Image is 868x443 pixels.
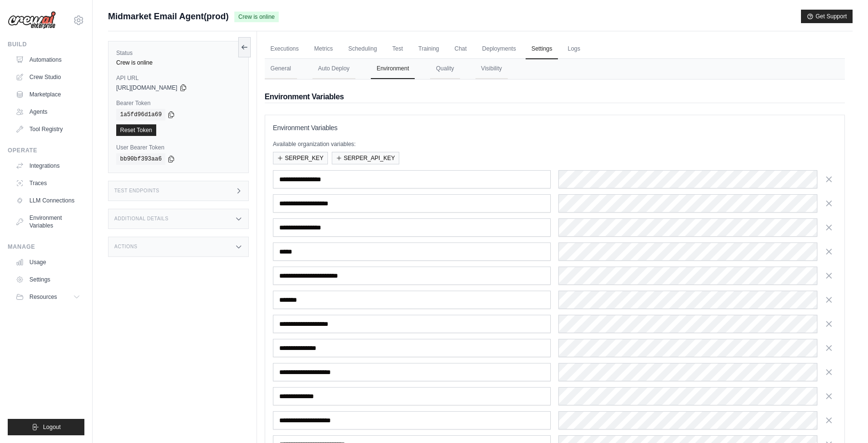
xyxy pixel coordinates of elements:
a: Traces [12,175,84,191]
h3: Additional Details [114,216,168,222]
a: LLM Connections [12,193,84,208]
a: Agents [12,104,84,120]
p: Available organization variables: [273,140,837,148]
label: User Bearer Token [116,144,241,151]
a: Settings [12,272,84,287]
span: Logout [43,423,61,431]
a: Deployments [476,39,522,59]
nav: Tabs [265,59,845,79]
div: Crew is online [116,59,241,67]
button: Auto Deploy [312,59,355,79]
h3: Test Endpoints [114,188,160,194]
code: bb90bf393aa6 [116,153,165,165]
code: 1a5fd96d1a69 [116,109,165,121]
button: SERPER_KEY [273,152,328,164]
a: Automations [12,52,84,67]
a: Usage [12,255,84,270]
label: Bearer Token [116,99,241,107]
button: Environment [371,59,415,79]
img: Logo [8,11,56,29]
a: Crew Studio [12,69,84,85]
a: Logs [562,39,586,59]
div: Build [8,40,84,48]
label: Status [116,49,241,57]
span: [URL][DOMAIN_NAME] [116,84,177,92]
a: Training [413,39,445,59]
a: Scheduling [342,39,382,59]
button: Visibility [475,59,508,79]
h3: Environment Variables [273,123,837,133]
button: Resources [12,289,84,305]
a: Environment Variables [12,210,84,233]
div: Operate [8,147,84,154]
span: Crew is online [234,12,278,22]
a: Reset Token [116,124,156,136]
div: Manage [8,243,84,251]
a: Metrics [309,39,339,59]
span: Midmarket Email Agent(prod) [108,10,229,23]
button: SERPER_API_KEY [332,152,399,164]
button: Logout [8,419,84,435]
button: Get Support [801,10,853,23]
a: Tool Registry [12,121,84,137]
span: Resources [29,293,57,301]
a: Test [387,39,409,59]
a: Chat [449,39,473,59]
a: Marketplace [12,87,84,102]
button: Quality [430,59,460,79]
h3: Actions [114,244,137,250]
a: Integrations [12,158,84,174]
a: Settings [526,39,558,59]
button: General [265,59,297,79]
h2: Environment Variables [265,91,845,103]
label: API URL [116,74,241,82]
a: Executions [265,39,305,59]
